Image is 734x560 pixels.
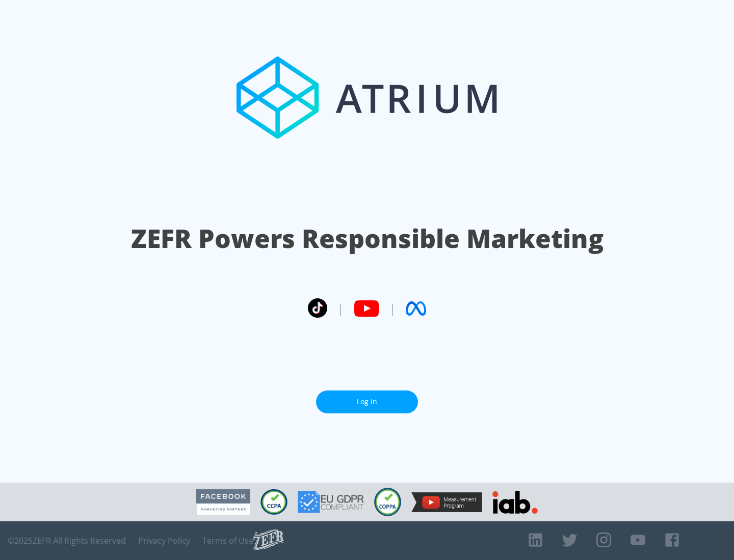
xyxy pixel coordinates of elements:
span: | [337,301,344,316]
span: © 2025 ZEFR All Rights Reserved [8,536,126,546]
img: COPPA Compliant [374,488,401,516]
img: IAB [492,491,538,514]
span: | [389,301,396,316]
img: GDPR Compliant [298,491,364,513]
img: Facebook Marketing Partner [196,489,250,515]
img: YouTube Measurement Program [411,492,482,512]
h1: ZEFR Powers Responsible Marketing [131,221,604,256]
a: Privacy Policy [138,536,190,546]
a: Terms of Use [202,536,253,546]
a: Log In [316,390,418,413]
img: CCPA Compliant [260,489,287,515]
